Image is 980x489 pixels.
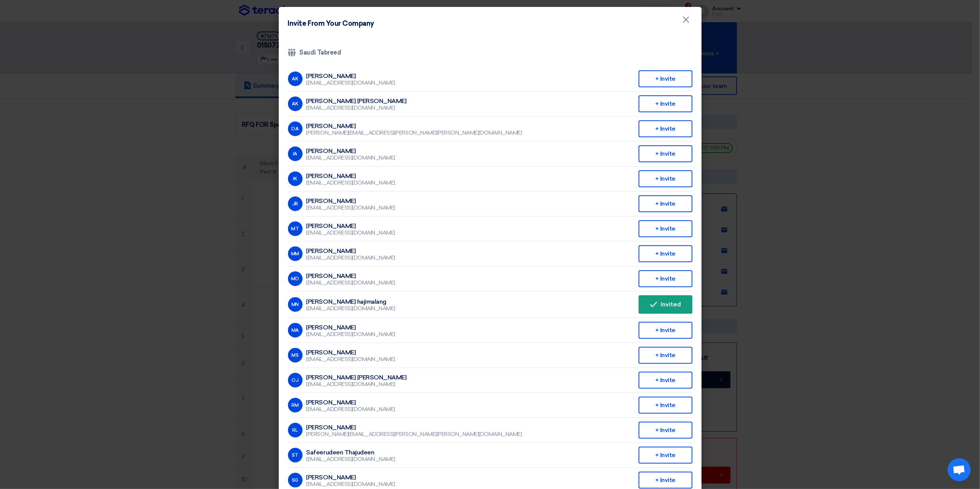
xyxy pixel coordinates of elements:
[306,406,396,413] div: [EMAIL_ADDRESS][DOMAIN_NAME]
[288,146,303,161] div: IA
[288,48,692,57] div: Saudi Tabreed
[306,279,396,286] div: [EMAIL_ADDRESS][DOMAIN_NAME]
[288,448,303,462] div: ST
[639,270,692,287] div: + Invite
[306,331,396,338] div: [EMAIL_ADDRESS][DOMAIN_NAME]
[288,423,303,437] div: RL
[306,223,396,230] div: [PERSON_NAME]
[306,424,522,431] div: [PERSON_NAME]
[306,148,396,155] div: [PERSON_NAME]
[288,323,303,338] div: MA
[288,171,303,186] div: IK
[306,248,396,254] div: [PERSON_NAME]
[306,481,396,488] div: [EMAIL_ADDRESS][DOMAIN_NAME]
[306,254,396,261] div: [EMAIL_ADDRESS][DOMAIN_NAME]
[639,322,692,339] div: + Invite
[306,381,407,388] div: [EMAIL_ADDRESS][DOMAIN_NAME]
[639,170,692,187] div: + Invite
[306,324,396,331] div: [PERSON_NAME]
[288,348,303,363] div: MS
[306,80,396,86] div: [EMAIL_ADDRESS][DOMAIN_NAME]
[639,220,692,237] div: + Invite
[676,12,696,28] button: Close
[306,399,396,406] div: [PERSON_NAME]
[639,422,692,439] div: + Invite
[306,198,396,205] div: [PERSON_NAME]
[288,246,303,261] div: MM
[661,301,681,308] span: Invited
[288,96,303,111] div: AK
[306,130,522,136] div: [PERSON_NAME][EMAIL_ADDRESS][PERSON_NAME][PERSON_NAME][DOMAIN_NAME]
[306,230,396,236] div: [EMAIL_ADDRESS][DOMAIN_NAME]
[682,14,690,29] span: ×
[288,398,303,412] div: RM
[639,295,692,314] button: Invited
[288,196,303,211] div: JB
[306,273,396,279] div: [PERSON_NAME]
[288,121,303,136] div: DA
[288,373,303,388] div: OJ
[288,297,303,312] div: MN
[306,298,396,305] div: [PERSON_NAME] hajimalang
[288,221,303,236] div: MT
[306,456,396,463] div: [EMAIL_ADDRESS][DOMAIN_NAME]
[639,245,692,262] div: + Invite
[306,349,396,356] div: [PERSON_NAME]
[306,356,396,363] div: [EMAIL_ADDRESS][DOMAIN_NAME]
[306,205,396,211] div: [EMAIL_ADDRESS][DOMAIN_NAME]
[306,73,396,80] div: [PERSON_NAME]
[306,105,407,111] div: [EMAIL_ADDRESS][DOMAIN_NAME]
[639,447,692,464] div: + Invite
[306,431,522,438] div: [PERSON_NAME][EMAIL_ADDRESS][PERSON_NAME][PERSON_NAME][DOMAIN_NAME]
[306,180,396,186] div: [EMAIL_ADDRESS][DOMAIN_NAME]
[639,472,692,489] div: + Invite
[306,374,407,381] div: [PERSON_NAME] [PERSON_NAME]
[306,98,407,105] div: [PERSON_NAME] [PERSON_NAME]
[639,397,692,414] div: + Invite
[639,347,692,364] div: + Invite
[306,474,396,481] div: [PERSON_NAME]
[306,173,396,180] div: [PERSON_NAME]
[948,458,971,481] div: Open chat
[639,70,692,87] div: + Invite
[288,18,374,29] h4: Invite From Your Company
[288,271,303,286] div: MD
[639,120,692,137] div: + Invite
[306,449,396,456] div: Safeerudeen Thajudeen
[288,473,303,487] div: SG
[306,155,396,161] div: [EMAIL_ADDRESS][DOMAIN_NAME]
[639,95,692,112] div: + Invite
[306,123,522,130] div: [PERSON_NAME]
[639,145,692,162] div: + Invite
[639,195,692,212] div: + Invite
[306,305,396,312] div: [EMAIL_ADDRESS][DOMAIN_NAME]
[288,72,303,86] div: AK
[639,372,692,389] div: + Invite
